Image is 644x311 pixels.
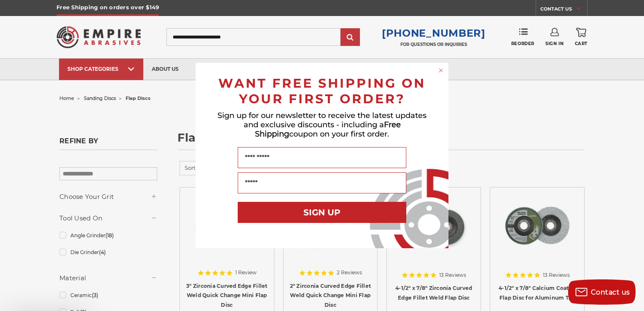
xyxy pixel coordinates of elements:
[437,66,445,75] button: Close dialog
[591,288,630,296] span: Contact us
[255,120,401,139] span: Free Shipping
[218,75,426,107] span: WANT FREE SHIPPING ON YOUR FIRST ORDER?
[238,202,406,223] button: SIGN UP
[568,279,636,305] button: Contact us
[217,111,427,139] span: Sign up for our newsletter to receive the latest updates and exclusive discounts - including a co...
